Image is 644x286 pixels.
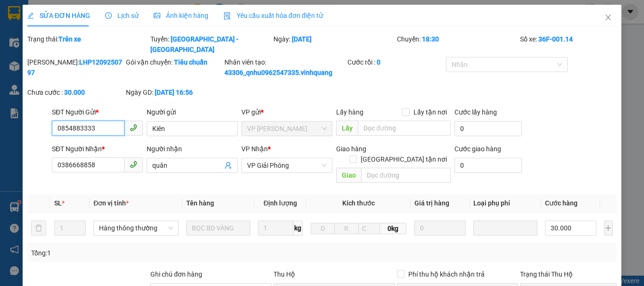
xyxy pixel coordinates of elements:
[52,107,143,117] div: SĐT Người Gửi
[604,221,613,236] button: plus
[273,270,295,278] span: Thu Hộ
[380,223,407,234] span: 0kg
[410,107,451,117] span: Lấy tận nơi
[154,12,208,19] span: Ảnh kiện hàng
[27,87,124,98] div: Chưa cước :
[126,57,223,67] div: Gói vận chuyển:
[99,221,173,235] span: Hàng thông thường
[414,199,449,207] span: Giá trị hàng
[247,158,327,172] span: VP Giải Phóng
[52,144,143,154] div: SĐT Người Nhận
[147,107,238,117] div: Người gửi
[361,168,451,183] input: Dọc đường
[336,108,363,116] span: Lấy hàng
[155,89,193,96] b: [DATE] 16:56
[264,199,297,207] span: Định lượng
[27,12,90,19] span: SỬA ĐƠN HÀNG
[357,154,451,164] span: [GEOGRAPHIC_DATA] tận nơi
[247,122,327,136] span: VP LÊ HỒNG PHONG
[54,199,62,207] span: SL
[223,12,231,20] img: icon
[241,145,268,153] span: VP Nhận
[105,12,112,19] span: clock-circle
[27,57,124,78] div: [PERSON_NAME]:
[347,57,444,67] div: Cước rồi :
[604,14,612,21] span: close
[358,223,380,234] input: C
[105,12,139,19] span: Lịch sử
[595,5,621,31] button: Close
[224,57,346,78] div: Nhân viên tạo:
[454,145,501,153] label: Cước giao hàng
[31,221,46,236] button: delete
[26,34,149,55] div: Trạng thái:
[377,58,380,66] b: 0
[470,194,541,212] th: Loại phụ phí
[126,87,223,98] div: Ngày GD:
[150,270,202,278] label: Ghi chú đơn hàng
[147,144,238,154] div: Người nhận
[545,199,578,207] span: Cước hàng
[223,12,323,19] span: Yêu cầu xuất hóa đơn điện tử
[336,168,361,183] span: Giao
[405,269,488,279] span: Phí thu hộ khách nhận trả
[31,248,249,258] div: Tổng: 1
[186,199,214,207] span: Tên hàng
[414,221,466,236] input: 0
[454,108,497,116] label: Cước lấy hàng
[174,58,207,66] b: Tiêu chuẩn
[292,35,312,43] b: [DATE]
[186,221,250,236] input: VD: Bàn, Ghế
[519,34,618,55] div: Số xe:
[336,121,358,136] span: Lấy
[154,12,160,19] span: picture
[342,199,375,207] span: Kích thước
[93,199,129,207] span: Đơn vị tính
[224,162,232,169] span: user-add
[334,223,358,234] input: R
[454,121,522,136] input: Cước lấy hàng
[27,12,34,19] span: edit
[64,89,85,96] b: 30.000
[520,269,617,279] div: Trạng thái Thu Hộ
[241,107,332,117] div: VP gửi
[224,69,332,76] b: 43306_qnhu0962547335.vinhquang
[396,34,519,55] div: Chuyến:
[272,34,396,55] div: Ngày:
[58,35,81,43] b: Trên xe
[538,35,573,43] b: 36F-001.14
[130,161,137,168] span: phone
[358,121,451,136] input: Dọc đường
[293,221,303,236] span: kg
[150,35,239,53] b: [GEOGRAPHIC_DATA] - [GEOGRAPHIC_DATA]
[336,145,366,153] span: Giao hàng
[149,34,272,55] div: Tuyến:
[422,35,439,43] b: 18:30
[454,158,522,173] input: Cước giao hàng
[311,223,335,234] input: D
[130,124,137,131] span: phone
